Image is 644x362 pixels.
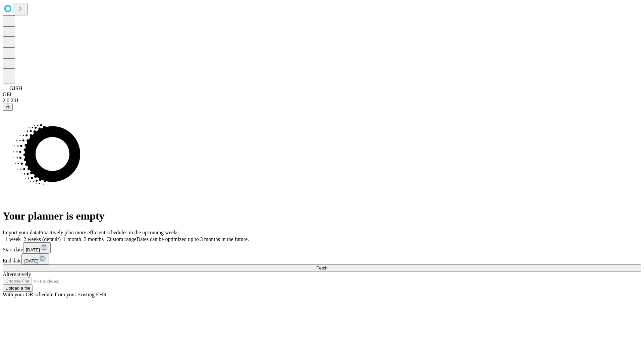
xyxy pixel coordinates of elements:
span: @ [5,105,10,110]
div: End date [3,253,641,264]
span: Import your data [3,230,39,235]
button: Upload a file [3,285,33,292]
h1: Your planner is empty [3,210,641,222]
button: [DATE] [23,242,51,253]
span: Dates can be optimized up to 3 months in the future. [137,236,249,242]
span: GJSH [9,85,22,91]
span: 1 week [5,236,21,242]
div: 2.0.241 [3,98,641,104]
span: With your OR schedule from your existing EHR [3,292,107,297]
span: [DATE] [26,247,40,252]
span: Alternatively [3,271,31,277]
span: Custom range [106,236,136,242]
div: Start date [3,242,641,253]
div: GEI [3,92,641,98]
button: Fetch [3,264,641,271]
span: Proactively plan more efficient schedules in the upcoming weeks. [39,230,180,235]
span: 1 month [63,236,81,242]
button: [DATE] [21,253,49,264]
span: [DATE] [24,258,38,263]
span: Fetch [316,265,327,270]
span: 2 weeks (default) [23,236,61,242]
button: @ [3,104,13,111]
span: 3 months [84,236,104,242]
